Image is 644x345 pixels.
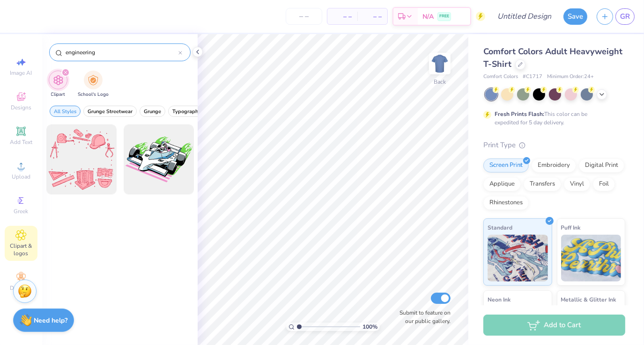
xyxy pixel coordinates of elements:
[430,54,449,73] img: Back
[620,11,630,22] span: GR
[11,104,31,111] span: Designs
[333,12,352,22] span: – –
[532,158,576,172] div: Embroidery
[78,71,109,98] div: filter for School's Logo
[10,138,32,146] span: Add Text
[53,75,64,86] img: Clipart Image
[495,110,610,127] div: This color can be expedited for 5 day delivery.
[49,71,67,98] button: filter button
[286,8,322,25] input: – –
[483,73,518,81] span: Comfort Colors
[561,223,581,232] span: Puff Ink
[579,158,624,172] div: Digital Print
[483,158,529,172] div: Screen Print
[10,284,32,292] span: Decorate
[524,177,561,191] div: Transfers
[523,73,542,81] span: # C1717
[547,73,594,81] span: Minimum Order: 24 +
[144,108,161,115] span: Grunge
[83,106,137,117] button: filter button
[140,106,165,117] button: filter button
[563,8,587,25] button: Save
[434,78,446,86] div: Back
[14,208,29,215] span: Greek
[88,108,133,115] span: Grunge Streetwear
[65,48,178,57] input: Try "Stars"
[363,12,382,22] span: – –
[488,235,548,281] img: Standard
[10,69,32,77] span: Image AI
[78,91,109,98] span: School's Logo
[483,46,622,70] span: Comfort Colors Adult Heavyweight T-Shirt
[5,242,37,257] span: Clipart & logos
[34,316,68,325] strong: Need help?
[490,7,559,26] input: Untitled Design
[488,295,511,304] span: Neon Ink
[593,177,615,191] div: Foil
[88,75,98,86] img: School's Logo Image
[12,173,30,180] span: Upload
[54,108,76,115] span: All Styles
[561,295,616,304] span: Metallic & Glitter Ink
[483,140,625,151] div: Print Type
[615,8,635,25] a: GR
[422,12,434,22] span: N/A
[488,223,512,232] span: Standard
[50,106,81,117] button: filter button
[439,13,449,20] span: FREE
[561,235,622,281] img: Puff Ink
[483,177,521,191] div: Applique
[49,71,67,98] div: filter for Clipart
[495,110,544,118] strong: Fresh Prints Flash:
[172,108,201,115] span: Typography
[51,91,66,98] span: Clipart
[363,323,378,331] span: 100 %
[394,309,451,325] label: Submit to feature on our public gallery.
[78,71,109,98] button: filter button
[564,177,590,191] div: Vinyl
[483,196,529,210] div: Rhinestones
[168,106,205,117] button: filter button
